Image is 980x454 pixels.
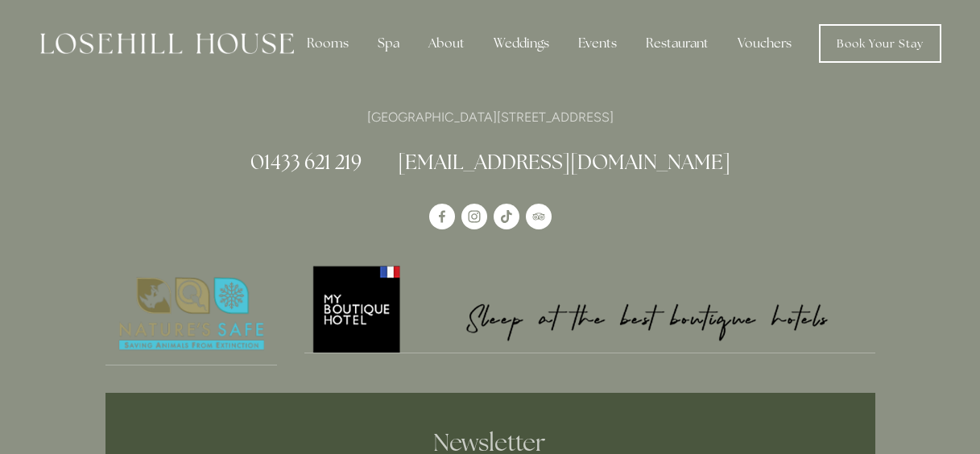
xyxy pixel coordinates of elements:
a: Nature's Safe - Logo [105,263,278,365]
div: Spa [365,27,412,60]
a: Losehill House Hotel & Spa [429,204,455,229]
div: Events [565,27,630,60]
img: My Boutique Hotel - Logo [304,263,875,353]
a: TripAdvisor [526,204,552,229]
a: Instagram [461,204,487,229]
a: 01433 621 219 [250,149,362,175]
div: Rooms [294,27,362,60]
div: About [416,27,478,60]
p: [GEOGRAPHIC_DATA][STREET_ADDRESS] [105,106,875,128]
div: Weddings [481,27,562,60]
div: Restaurant [633,27,722,60]
a: Book Your Stay [819,24,941,63]
a: TikTok [494,204,519,229]
a: Vouchers [725,27,804,60]
a: [EMAIL_ADDRESS][DOMAIN_NAME] [398,149,730,175]
img: Losehill House [40,33,294,54]
a: My Boutique Hotel - Logo [304,263,875,353]
img: Nature's Safe - Logo [105,263,278,365]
